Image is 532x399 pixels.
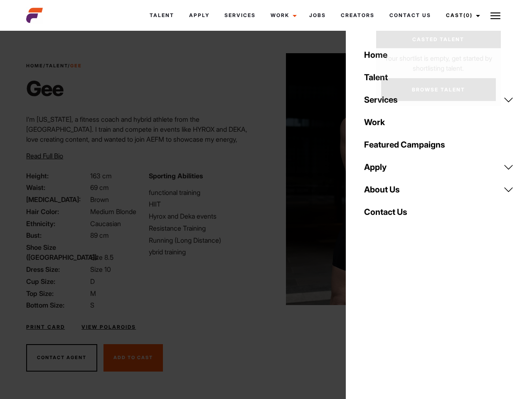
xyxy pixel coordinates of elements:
[90,219,121,228] span: Caucasian
[333,4,382,27] a: Creators
[382,4,438,27] a: Contact Us
[359,66,519,89] a: Talent
[26,207,89,217] span: Hair Color:
[149,247,261,257] li: ybrid training
[381,78,496,101] a: Browse Talent
[70,63,82,69] strong: Gee
[26,264,89,274] span: Dress Size:
[376,48,501,73] p: Your shortlist is empty, get started by shortlisting talent.
[90,289,96,298] span: M
[26,182,89,192] span: Waist:
[26,230,89,240] span: Bust:
[113,355,153,360] span: Add To Cast
[103,344,163,372] button: Add To Cast
[26,323,65,331] a: Print Card
[26,7,43,24] img: cropped-aefm-brand-fav-22-square.png
[90,301,94,309] span: S
[26,152,63,160] span: Read Full Bio
[26,219,89,229] span: Ethnicity:
[182,4,217,27] a: Apply
[90,253,113,261] span: Size 8.5
[463,12,473,18] span: (0)
[26,195,89,204] span: [MEDICAL_DATA]:
[90,265,111,273] span: Size 10
[26,114,261,154] p: I’m [US_STATE], a fitness coach and hybrid athlete from the [GEOGRAPHIC_DATA]. I train and compet...
[26,62,82,69] span: / /
[217,4,263,27] a: Services
[26,171,89,181] span: Height:
[149,223,261,233] li: Resistance Training
[302,4,333,27] a: Jobs
[26,300,89,310] span: Bottom Size:
[438,4,485,27] a: Cast(0)
[90,172,112,180] span: 163 cm
[90,207,136,216] span: Medium Blonde
[149,235,261,245] li: Running (Long Distance)
[490,11,500,21] img: Burger icon
[46,63,68,69] a: Talent
[26,344,97,372] button: Contact Agent
[359,111,519,133] a: Work
[90,277,95,286] span: D
[26,76,82,101] h1: Gee
[26,242,89,262] span: Shoe Size ([GEOGRAPHIC_DATA]):
[263,4,302,27] a: Work
[26,151,63,161] button: Read Full Bio
[142,4,182,27] a: Talent
[90,183,109,192] span: 69 cm
[149,211,261,221] li: Hyrox and Deka events
[359,201,519,223] a: Contact Us
[359,156,519,178] a: Apply
[359,89,519,111] a: Services
[90,195,109,204] span: Brown
[149,199,261,209] li: HIIT
[149,187,261,197] li: functional training
[149,172,203,180] strong: Sporting Abilities
[26,288,89,298] span: Top Size:
[376,31,501,48] a: Casted Talent
[359,44,519,66] a: Home
[26,63,43,69] a: Home
[81,323,136,331] a: View Polaroids
[90,231,109,239] span: 89 cm
[359,133,519,156] a: Featured Campaigns
[359,178,519,201] a: About Us
[26,276,89,286] span: Cup Size:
